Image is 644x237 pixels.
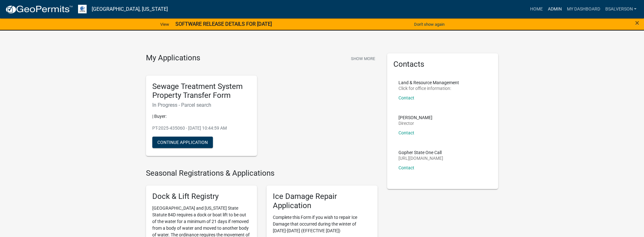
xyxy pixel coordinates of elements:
a: Contact [398,165,414,170]
button: Close [635,19,639,27]
button: Show More [348,53,378,64]
a: BSALVERSON [602,3,639,15]
h4: Seasonal Registrations & Applications [146,169,378,178]
a: Contact [398,130,414,135]
p: Gopher State One Call [398,150,443,155]
a: Contact [398,95,414,100]
span: × [635,18,639,27]
a: My Dashboard [564,3,602,15]
p: Click for office information: [398,86,459,91]
p: [PERSON_NAME] [398,115,432,120]
a: Admin [545,3,564,15]
p: | Buyer: [152,113,251,120]
strong: SOFTWARE RELEASE DETAILS FOR [DATE] [175,21,272,27]
p: Complete this Form if you wish to repair Ice Damage that occurred during the winter of [DATE]-[DA... [273,214,371,234]
a: [GEOGRAPHIC_DATA], [US_STATE] [92,4,168,15]
a: View [158,19,172,30]
button: Don't show again [411,19,447,30]
p: Land & Resource Management [398,80,459,85]
a: Home [527,3,545,15]
h5: Dock & Lift Registry [152,192,251,201]
h5: Ice Damage Repair Application [273,192,371,210]
button: Continue Application [152,137,213,148]
p: [URL][DOMAIN_NAME] [398,156,443,160]
p: Director [398,121,432,125]
h4: My Applications [146,53,200,63]
p: PT-2025-435060 - [DATE] 10:44:59 AM [152,125,251,132]
h5: Sewage Treatment System Property Transfer Form [152,82,251,100]
img: Otter Tail County, Minnesota [78,5,87,13]
h6: In Progress - Parcel search [152,102,251,108]
h5: Contacts [393,60,492,69]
